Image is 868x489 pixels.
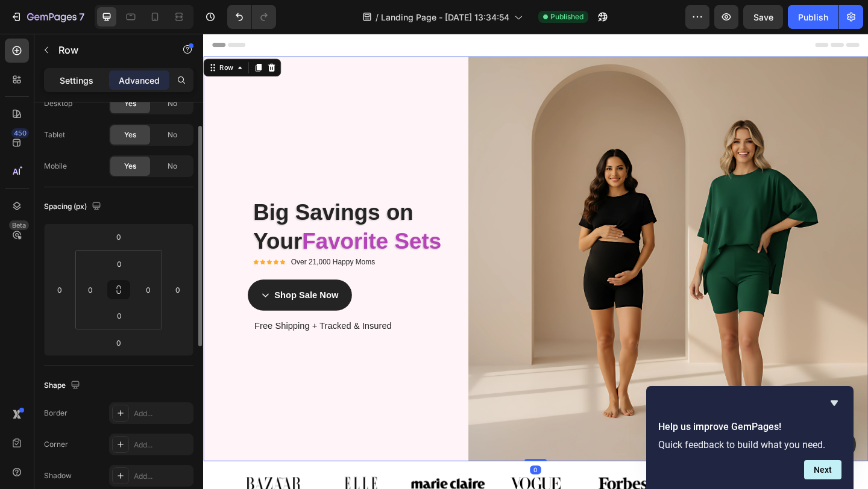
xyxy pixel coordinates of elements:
span: No [168,98,177,109]
div: Help us improve GemPages! [658,396,841,479]
div: Border [44,408,68,419]
div: Publish [798,11,828,23]
h2: Help us improve GemPages! [658,420,841,434]
div: Shape [44,378,83,394]
button: Hide survey [827,396,841,410]
input: 0 [51,281,69,299]
div: Row [15,31,35,42]
input: 0 [169,281,187,299]
div: Corner [44,439,68,450]
p: 7 [79,10,84,24]
div: 450 [11,128,29,138]
div: Undo/Redo [227,5,276,29]
input: 0px [107,255,131,273]
div: Shadow [44,470,72,481]
div: Spacing (px) [44,199,104,215]
span: Published [550,11,583,22]
div: Add... [134,408,190,419]
p: Advanced [119,74,160,87]
div: Tablet [44,129,65,140]
div: Mobile [44,161,67,172]
input: 0 [107,228,131,246]
p: Quick feedback to build what you need. [658,439,841,450]
div: Beta [9,220,29,230]
button: Publish [788,5,838,29]
input: 0px [139,281,157,299]
span: / [376,11,379,23]
span: Landing Page - [DATE] 13:34:54 [381,11,509,23]
p: Free Shipping + Tracked & Insured [55,310,722,327]
span: No [168,129,177,140]
button: 7 [5,5,90,29]
div: Add... [134,471,190,482]
span: Save [753,12,773,22]
button: Next question [804,460,841,479]
input: 0px [107,307,131,325]
div: Desktop [44,98,72,109]
div: 0 [356,470,368,479]
input: 0 [107,334,131,352]
button: Save [743,5,783,29]
iframe: Design area [203,34,868,489]
span: Yes [124,161,136,172]
span: No [168,161,177,172]
p: Settings [60,74,93,87]
span: Yes [124,98,136,109]
p: Row [58,43,161,57]
div: Add... [134,440,190,450]
input: 0px [81,281,99,299]
span: Yes [124,129,136,140]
